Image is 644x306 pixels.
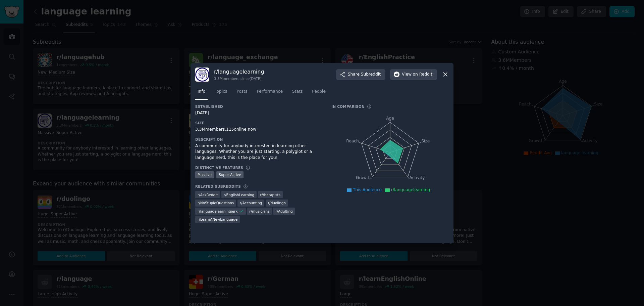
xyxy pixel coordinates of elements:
button: Viewon Reddit [390,69,437,80]
tspan: Activity [410,175,425,180]
a: Topics [212,86,229,100]
a: Info [195,86,208,100]
tspan: Size [421,138,430,143]
a: People [310,86,328,100]
tspan: Growth [356,175,371,180]
h3: Established [195,104,322,109]
div: Super Active [216,171,244,178]
img: languagelearning [195,68,209,82]
span: r/ duolingo [268,201,286,205]
span: r/ Adulting [275,209,292,214]
span: r/ musicians [249,209,269,214]
span: r/ LearnANewLanguage [198,217,237,222]
h3: r/ languagelearning [214,68,264,75]
span: r/ languagelearningjerk [198,209,237,214]
span: r/ NoStupidQuestions [198,201,234,205]
span: r/ AskReddit [198,192,218,197]
span: r/ therapists [260,192,280,197]
span: People [312,89,326,95]
h3: Distinctive Features [195,165,243,170]
h3: In Comparison [331,104,365,109]
h3: Size [195,121,322,125]
span: r/languagelearning [391,187,430,192]
a: Performance [254,86,285,100]
h3: Related Subreddits [195,184,241,189]
span: Share [348,72,381,78]
span: on Reddit [413,72,432,78]
span: Subreddit [361,72,381,78]
button: ShareSubreddit [336,69,385,80]
h3: Description [195,137,322,142]
div: A community for anybody interested in learning other languages. Whether you are just starting, a ... [195,143,322,161]
span: r/ Accounting [240,201,262,205]
span: Performance [257,89,283,95]
span: Info [198,89,205,95]
span: Posts [236,89,247,95]
tspan: Age [386,116,394,121]
span: This Audience [353,187,382,192]
tspan: Reach [346,138,359,143]
a: Posts [234,86,250,100]
span: Stats [292,89,303,95]
span: Topics [215,89,227,95]
span: r/ EnglishLearning [224,192,254,197]
span: View [402,72,432,78]
div: 3.3M members, 115 online now [195,127,322,133]
a: Stats [290,86,305,100]
div: Massive [195,171,214,178]
div: [DATE] [195,110,322,116]
div: 3.3M members since [DATE] [214,76,264,81]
